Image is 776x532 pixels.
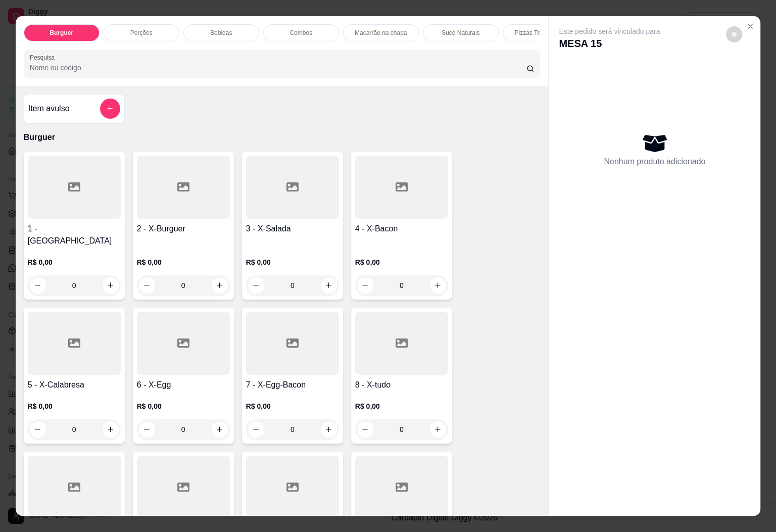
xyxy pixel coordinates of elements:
[355,223,448,235] h4: 4 - X-Bacon
[137,257,230,267] p: R$ 0,00
[246,257,339,267] p: R$ 0,00
[514,29,566,37] p: Pizzas Tradicionais
[246,401,339,411] p: R$ 0,00
[137,223,230,235] h4: 2 - X-Burguer
[28,257,121,267] p: R$ 0,00
[28,401,121,411] p: R$ 0,00
[30,53,58,62] label: Pesquisa
[28,379,121,391] h4: 5 - X-Calabresa
[100,99,120,119] button: add-separate-item
[604,156,705,168] p: Nenhum produto adicionado
[742,18,758,34] button: Close
[210,29,232,37] p: Bebidas
[559,26,660,36] p: Este pedido será vinculado para
[355,401,448,411] p: R$ 0,00
[289,29,312,37] p: Combos
[355,29,407,37] p: Macarrão na chapa
[130,29,153,37] p: Porções
[246,379,339,391] h4: 7 - X-Egg-Bacon
[24,131,541,143] p: Burguer
[246,223,339,235] h4: 3 - X-Salada
[30,63,526,73] input: Pesquisa
[355,379,448,391] h4: 8 - X-tudo
[137,401,230,411] p: R$ 0,00
[28,223,121,247] h4: 1 - [GEOGRAPHIC_DATA]
[137,379,230,391] h4: 6 - X-Egg
[50,29,73,37] p: Burguer
[726,26,742,42] button: decrease-product-quantity
[442,29,479,37] p: Suco Naturais
[559,36,660,51] p: MESA 15
[355,257,448,267] p: R$ 0,00
[28,103,70,115] h4: Item avulso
